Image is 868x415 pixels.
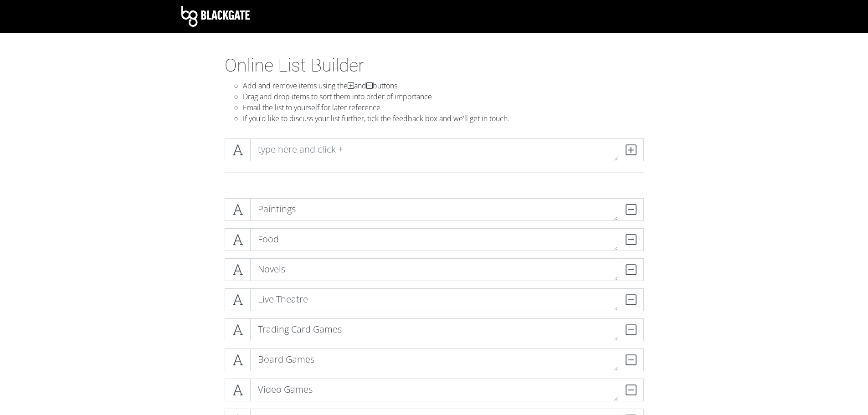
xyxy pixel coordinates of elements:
[181,6,250,27] img: Blackgate
[243,80,644,91] li: Add and remove items using the and buttons
[243,102,644,113] li: Email the list to yourself for later reference
[225,55,644,77] h1: Online List Builder
[243,91,644,102] li: Drag and drop items to sort them into order of importance
[243,113,644,124] li: If you'd like to discuss your list further, tick the feedback box and we'll get in touch.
